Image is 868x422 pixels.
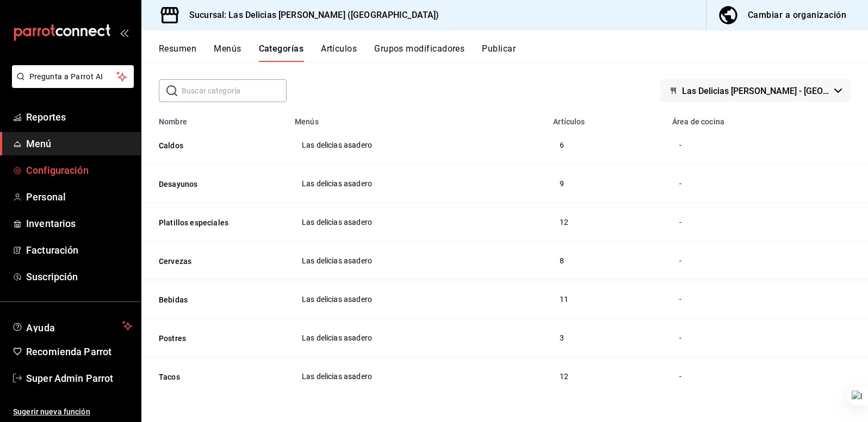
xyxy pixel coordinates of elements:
[302,334,533,342] span: Las delicias asadero
[26,216,132,231] span: Inventarios
[26,319,118,332] span: Ayuda
[679,255,851,267] div: -
[321,43,357,62] button: Artículos
[547,203,666,242] td: 12
[679,332,851,344] div: -
[302,257,533,264] span: Las delicias asadero
[288,111,547,126] th: Menús
[26,136,132,151] span: Menú
[8,79,134,90] a: Pregunta a Parrot AI
[547,111,666,126] th: Artículos
[679,216,851,228] div: -
[547,242,666,280] td: 8
[26,269,132,284] span: Suscripción
[26,110,132,124] span: Reportes
[679,178,851,190] div: -
[159,371,268,382] button: Tacos
[214,43,241,62] button: Menús
[547,319,666,357] td: 3
[159,294,268,305] button: Bebidas
[159,140,268,151] button: Caldos
[141,111,288,126] th: Nombre
[120,28,128,37] button: open_drawer_menu
[679,293,851,305] div: -
[547,126,666,165] td: 6
[666,111,868,126] th: Área de cocina
[547,357,666,396] td: 12
[159,256,268,267] button: Cervezas
[547,280,666,319] td: 11
[679,139,851,151] div: -
[302,141,533,149] span: Las delicias asadero
[26,344,132,359] span: Recomienda Parrot
[159,43,196,62] button: Resumen
[660,79,851,102] button: Las Delicias [PERSON_NAME] - [GEOGRAPHIC_DATA]
[302,295,533,303] span: Las delicias asadero
[26,163,132,178] span: Configuración
[679,370,851,382] div: -
[141,111,868,395] table: categoriesTable
[482,43,516,62] button: Publicar
[29,71,117,83] span: Pregunta a Parrot AI
[13,406,132,418] span: Sugerir nueva función
[302,180,533,187] span: Las delicias asadero
[302,373,533,380] span: Las delicias asadero
[374,43,464,62] button: Grupos modificadores
[547,165,666,203] td: 9
[181,9,439,22] h3: Sucursal: Las Delicias [PERSON_NAME] ([GEOGRAPHIC_DATA])
[159,217,268,228] button: Platillos especiales
[182,80,287,102] input: Buscar categoría
[302,218,533,226] span: Las delicias asadero
[682,86,830,96] span: Las Delicias [PERSON_NAME] - [GEOGRAPHIC_DATA]
[159,43,868,62] div: navigation tabs
[12,65,134,88] button: Pregunta a Parrot AI
[159,333,268,344] button: Postres
[159,179,268,190] button: Desayunos
[259,43,304,62] button: Categorías
[26,371,132,386] span: Super Admin Parrot
[26,190,132,204] span: Personal
[26,243,132,257] span: Facturación
[748,8,846,23] div: Cambiar a organización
